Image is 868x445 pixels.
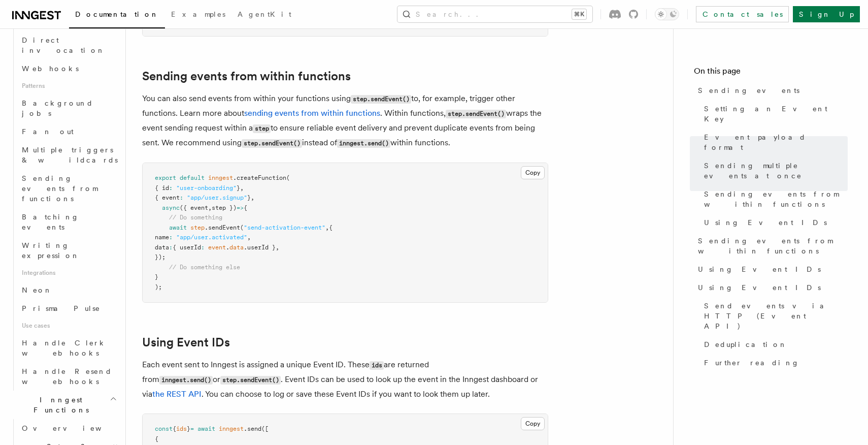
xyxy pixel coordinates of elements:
[75,10,159,18] span: Documentation
[22,146,118,164] span: Multiple triggers & wildcards
[704,339,787,349] span: Deduplication
[197,425,215,432] span: await
[190,224,205,231] span: step
[351,95,411,104] code: step.sendEvent()
[242,139,302,148] code: step.sendEvent()
[698,282,821,293] span: Using Event IDs
[521,417,545,430] button: Copy
[18,281,119,299] a: Neon
[397,6,592,22] button: Search...⌘K
[8,395,110,415] span: Inngest Functions
[793,6,860,22] a: Sign Up
[704,132,848,152] span: Event payload format
[244,204,247,211] span: {
[18,299,119,317] a: Prisma Pulse
[521,166,545,179] button: Copy
[22,128,74,136] span: Fan out
[18,362,119,391] a: Handle Resend webhooks
[244,108,380,118] a: sending events from within functions
[18,122,119,141] a: Fan out
[337,139,390,148] code: inngest.send()
[180,204,208,211] span: ({ event
[253,124,271,133] code: step
[169,264,240,271] span: // Do something else
[22,286,52,294] span: Neon
[704,217,827,228] span: Using Event IDs
[220,376,281,385] code: step.sendEvent()
[700,354,848,372] a: Further reading
[704,161,848,181] span: Sending multiple events at once
[244,244,276,251] span: .userId }
[22,36,105,54] span: Direct invocation
[180,174,205,181] span: default
[142,69,351,83] a: Sending events from within functions
[169,224,187,231] span: await
[446,110,506,118] code: step.sendEvent()
[22,424,126,432] span: Overview
[696,6,789,22] a: Contact sales
[142,335,230,349] a: Using Event IDs
[22,367,112,386] span: Handle Resend webhooks
[261,425,269,432] span: ([
[159,376,213,385] code: inngest.send()
[18,419,119,437] a: Overview
[694,81,848,100] a: Sending events
[69,3,165,28] a: Documentation
[22,339,107,357] span: Handle Clerk webhooks
[18,334,119,362] a: Handle Clerk webhooks
[155,435,158,442] span: {
[700,213,848,232] a: Using Event IDs
[180,194,183,201] span: :
[698,264,821,274] span: Using Event IDs
[247,234,251,241] span: ,
[251,194,254,201] span: ,
[142,91,548,150] p: You can also send events from within your functions using to, for example, trigger other function...
[700,156,848,185] a: Sending multiple events at once
[700,297,848,335] a: Send events via HTTP (Event API)
[18,317,119,334] span: Use cases
[694,232,848,260] a: Sending events from within functions
[370,361,384,370] code: ids
[176,184,237,192] span: "user-onboarding"
[169,214,222,221] span: // Do something
[155,244,169,251] span: data
[244,224,325,231] span: "send-activation-event"
[18,208,119,236] a: Batching events
[237,204,244,211] span: =>
[173,425,176,432] span: {
[276,244,279,251] span: ,
[152,389,202,399] a: the REST API
[694,278,848,297] a: Using Event IDs
[212,204,237,211] span: step })
[155,194,180,201] span: { event
[169,234,173,241] span: :
[229,244,244,251] span: data
[22,241,80,260] span: Writing expression
[698,85,799,96] span: Sending events
[155,283,162,291] span: );
[655,8,679,20] button: Toggle dark mode
[700,335,848,354] a: Deduplication
[694,65,848,81] h4: On this page
[18,31,119,59] a: Direct invocation
[176,234,247,241] span: "app/user.activated"
[700,100,848,128] a: Setting an Event Key
[8,391,119,419] button: Inngest Functions
[155,425,173,432] span: const
[704,189,848,209] span: Sending events from within functions
[155,234,169,241] span: name
[155,174,176,181] span: export
[240,184,244,192] span: ,
[155,253,165,261] span: });
[238,10,291,18] span: AgentKit
[233,174,286,181] span: .createFunction
[162,204,180,211] span: async
[325,224,329,231] span: ,
[208,204,212,211] span: ,
[176,425,187,432] span: ids
[18,141,119,169] a: Multiple triggers & wildcards
[700,128,848,156] a: Event payload format
[173,244,201,251] span: { userId
[205,224,240,231] span: .sendEvent
[240,224,244,231] span: (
